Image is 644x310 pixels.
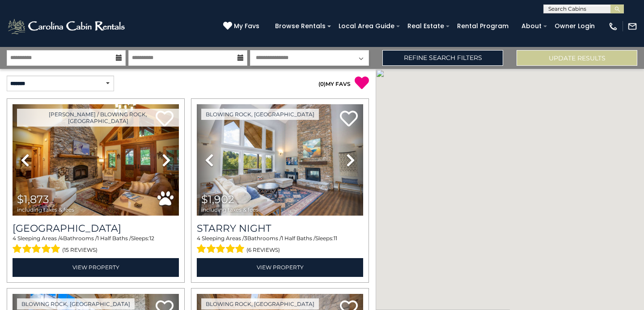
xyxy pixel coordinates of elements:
[13,234,179,256] div: Sleeping Areas / Bathrooms / Sleeps:
[550,19,599,33] a: Owner Login
[197,104,363,216] img: thumbnail_163279558.jpeg
[334,19,399,33] a: Local Area Guide
[13,222,179,234] a: [GEOGRAPHIC_DATA]
[244,235,247,242] span: 3
[223,21,262,31] a: My Favs
[197,235,200,242] span: 4
[17,298,135,310] a: Blowing Rock, [GEOGRAPHIC_DATA]
[201,207,258,212] span: including taxes & fees
[7,17,127,35] img: White-1-2.png
[17,207,74,212] span: including taxes & fees
[246,244,280,256] span: (6 reviews)
[59,235,63,242] span: 4
[334,235,337,242] span: 11
[608,21,618,31] img: phone-regular-white.png
[201,298,319,310] a: Blowing Rock, [GEOGRAPHIC_DATA]
[97,235,131,242] span: 1 Half Baths /
[149,235,154,242] span: 12
[403,19,449,33] a: Real Estate
[13,222,179,234] h3: Mountain Song Lodge
[197,258,363,276] a: View Property
[627,21,637,31] img: mail-regular-white.png
[318,81,351,87] a: (0)MY FAVS
[17,193,49,206] span: $1,873
[13,235,16,242] span: 4
[13,104,179,216] img: thumbnail_163269168.jpeg
[517,50,637,66] button: Update Results
[271,19,330,33] a: Browse Rentals
[340,110,358,129] a: Add to favorites
[320,81,324,87] span: 0
[201,193,234,206] span: $1,902
[318,81,326,87] span: ( )
[13,258,179,276] a: View Property
[17,109,179,127] a: [PERSON_NAME] / Blowing Rock, [GEOGRAPHIC_DATA]
[281,235,315,242] span: 1 Half Baths /
[62,244,97,256] span: (15 reviews)
[517,19,546,33] a: About
[197,234,363,256] div: Sleeping Areas / Bathrooms / Sleeps:
[201,109,319,120] a: Blowing Rock, [GEOGRAPHIC_DATA]
[234,21,259,31] span: My Favs
[453,19,513,33] a: Rental Program
[382,50,503,66] a: Refine Search Filters
[197,222,363,234] a: Starry Night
